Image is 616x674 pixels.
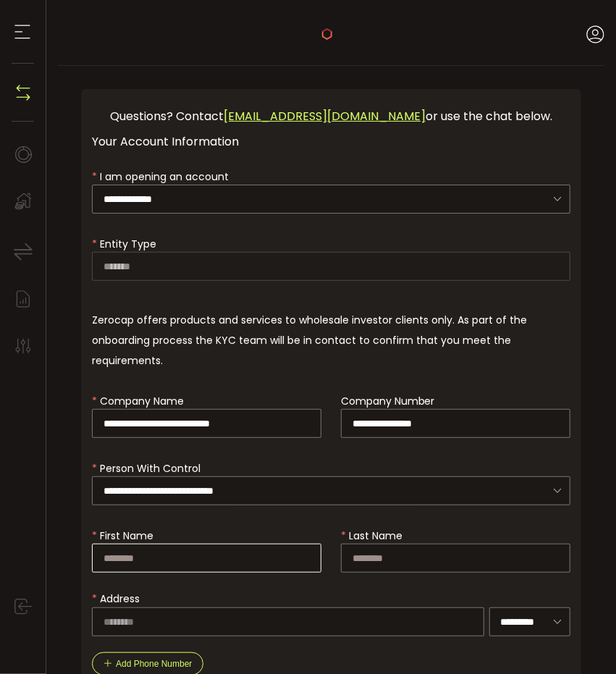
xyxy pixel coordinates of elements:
[92,132,570,151] div: Your Account Information
[92,591,148,606] label: Address
[92,310,570,371] div: Zerocap offers products and services to wholesale investor clients only. As part of the onboardin...
[224,108,426,125] a: [EMAIL_ADDRESS][DOMAIN_NAME]
[92,100,570,132] div: Questions? Contact or use the chat below.
[116,659,192,669] span: Add Phone Number
[12,82,34,104] img: N4P5cjLOiQAAAABJRU5ErkJggg==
